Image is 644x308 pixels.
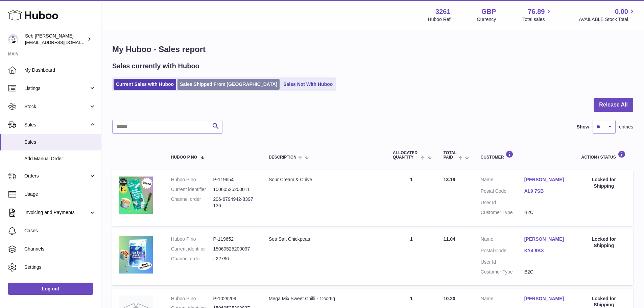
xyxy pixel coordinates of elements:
[171,176,213,183] dt: Huboo P no
[8,34,18,44] img: internalAdmin-3261@internal.huboo.com
[213,256,255,262] dd: #22786
[577,124,589,130] label: Show
[428,16,451,23] div: Huboo Ref
[524,236,568,242] a: [PERSON_NAME]
[481,269,524,275] dt: Customer Type
[177,79,280,90] a: Sales Shipped From [GEOGRAPHIC_DATA]
[24,156,96,162] span: Add Manual Order
[619,124,633,130] span: entries
[112,62,199,71] h2: Sales currently with Huboo
[171,295,213,302] dt: Huboo P no
[114,79,176,90] a: Current Sales with Huboo
[444,177,455,182] span: 13.19
[524,247,568,254] a: KY4 9BX
[524,209,568,216] dd: B2C
[444,296,455,301] span: 10.20
[24,139,96,145] span: Sales
[522,16,552,23] span: Total sales
[481,236,524,244] dt: Name
[481,7,496,16] strong: GBP
[435,7,451,16] strong: 3261
[581,150,626,160] div: Action / Status
[281,79,335,90] a: Sales Not With Huboo
[25,33,86,46] div: Seb [PERSON_NAME]
[524,295,568,302] a: [PERSON_NAME]
[269,176,379,183] div: Sour Cream & Chive
[581,236,626,249] div: Locked for Shipping
[213,295,255,302] dd: P-1029209
[386,170,437,226] td: 1
[269,295,379,302] div: Mega Mix Sweet Chilli - 12x26g
[269,155,296,160] span: Description
[24,191,96,197] span: Usage
[24,103,89,110] span: Stock
[24,246,96,252] span: Channels
[481,188,524,196] dt: Postal Code
[24,228,96,234] span: Cases
[213,246,255,252] dd: 15060525200097
[481,295,524,304] dt: Name
[24,264,96,270] span: Settings
[25,40,99,45] span: [EMAIL_ADDRESS][DOMAIN_NAME]
[24,85,89,92] span: Listings
[171,186,213,193] dt: Current identifier
[213,186,255,193] dd: 15060525200011
[269,236,379,242] div: Sea Salt Chickpeas
[213,176,255,183] dd: P-119654
[24,173,89,179] span: Orders
[171,196,213,209] dt: Channel order
[171,246,213,252] dt: Current identifier
[112,44,633,55] h1: My Huboo - Sales report
[24,122,89,128] span: Sales
[594,98,633,112] button: Release All
[119,236,153,274] img: 32611658329218.jpg
[171,256,213,262] dt: Channel order
[481,199,524,206] dt: User Id
[615,7,628,16] span: 0.00
[213,236,255,242] dd: P-119652
[524,176,568,183] a: [PERSON_NAME]
[171,155,197,160] span: Huboo P no
[524,269,568,275] dd: B2C
[524,188,568,194] a: AL9 7SB
[522,7,552,23] a: 76.89 Total sales
[119,176,153,214] img: 32611658329617.jpg
[528,7,545,16] span: 76.89
[444,236,455,242] span: 11.04
[481,150,568,160] div: Customer
[579,7,636,23] a: 0.00 AVAILABLE Stock Total
[8,283,93,295] a: Log out
[481,247,524,256] dt: Postal Code
[481,176,524,185] dt: Name
[24,209,89,216] span: Invoicing and Payments
[481,259,524,265] dt: User Id
[393,151,420,160] span: ALLOCATED Quantity
[581,176,626,189] div: Locked for Shipping
[477,16,496,23] div: Currency
[24,67,96,73] span: My Dashboard
[444,151,457,160] span: Total paid
[579,16,636,23] span: AVAILABLE Stock Total
[386,229,437,285] td: 1
[213,196,255,209] dd: 206-6794942-8397136
[171,236,213,242] dt: Huboo P no
[481,209,524,216] dt: Customer Type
